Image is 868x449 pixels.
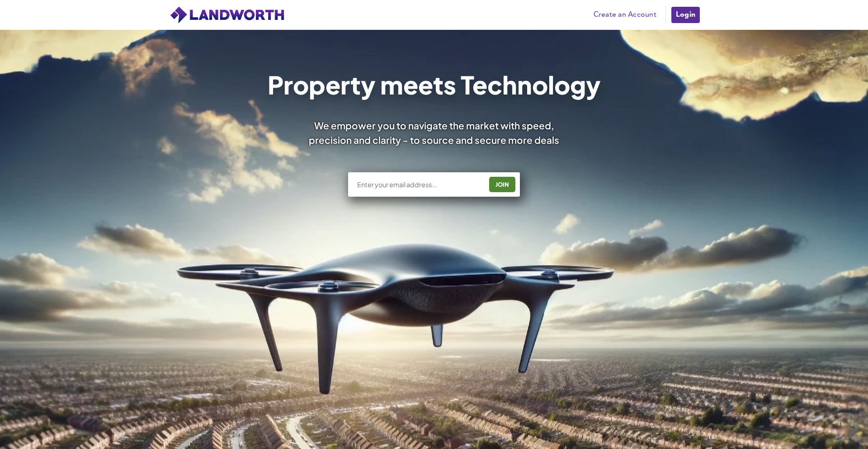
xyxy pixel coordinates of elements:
a: Login [670,6,701,24]
div: We empower you to navigate the market with speed, precision and clarity - to source and secure mo... [297,118,571,147]
h1: Property meets Technology [268,72,601,97]
button: JOIN [489,177,515,192]
div: JOIN [492,177,513,192]
a: Create an Account [589,8,661,22]
input: Enter your email address... [356,180,482,189]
